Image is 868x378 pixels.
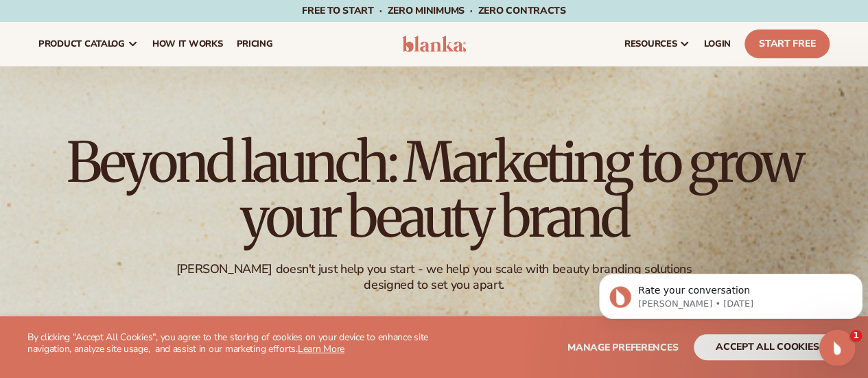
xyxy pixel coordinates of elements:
span: 1 [850,330,863,342]
span: Manage preferences [567,341,678,354]
span: LOGIN [704,38,731,49]
span: Free to start · ZERO minimums · ZERO contracts [302,4,565,17]
a: resources [618,22,697,66]
a: Learn More [298,342,344,355]
a: How It Works [145,22,230,66]
button: accept all cookies [694,334,841,360]
a: LOGIN [697,22,738,66]
p: By clicking "Accept All Cookies", you agree to the storing of cookies on your device to enhance s... [27,332,434,355]
iframe: Intercom notifications message [594,245,868,341]
a: pricing [229,22,279,66]
h1: Beyond launch: Marketing to grow your beauty brand [57,135,812,245]
a: product catalog [32,22,145,66]
a: Start Free [744,29,830,58]
div: [PERSON_NAME] doesn't just help you start - we help you scale with beauty branding solutions desi... [152,261,716,294]
span: How It Works [152,38,223,49]
span: product catalog [38,38,125,49]
img: logo [402,36,467,52]
span: pricing [236,38,272,49]
span: resources [624,38,677,49]
iframe: Intercom live chat [819,330,856,366]
button: Manage preferences [567,334,678,360]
